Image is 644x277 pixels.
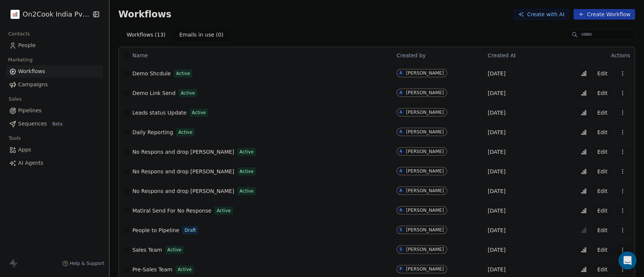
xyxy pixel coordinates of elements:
span: Workflows [18,67,45,75]
a: No Respons and drop [PERSON_NAME] [132,148,234,156]
span: Campaigns [18,81,48,89]
a: Sales Team [132,246,162,254]
a: People [6,39,103,52]
span: Active [240,168,254,175]
span: Created by [397,52,426,58]
a: Demo Link Send [132,89,175,97]
img: on2cook%20logo-04%20copy.jpg [11,10,20,19]
span: Active [176,70,190,77]
span: [DATE] [488,148,506,156]
span: No Respons and drop [PERSON_NAME] [132,149,234,155]
span: [DATE] [488,109,506,116]
div: A [400,148,402,155]
div: S [400,246,402,253]
a: Pre-Sales Team [132,266,172,273]
span: Active [240,148,254,155]
span: Active [192,109,206,116]
span: Active [178,129,192,136]
span: No Respons and drop [PERSON_NAME] [132,188,234,194]
div: [PERSON_NAME] [406,266,444,272]
a: Pipelines [6,104,103,117]
span: [DATE] [488,129,506,136]
button: Edit [593,67,612,80]
span: [DATE] [488,207,506,214]
span: Beta [50,120,65,128]
span: Active [168,246,181,253]
button: Edit [593,126,612,138]
span: Active [217,207,231,214]
span: [DATE] [488,187,506,195]
a: People to Pipeline [132,226,179,234]
span: Name [132,52,148,60]
div: A [400,90,402,96]
button: Edit [593,87,612,99]
a: Campaigns [6,78,103,91]
a: Help & Support [62,260,105,266]
div: [PERSON_NAME] [406,149,444,154]
span: [DATE] [488,70,506,77]
button: Edit [593,224,612,236]
a: Daily Reporting [132,129,173,136]
a: Edit [593,146,612,158]
button: Edit [593,263,612,275]
a: Apps [6,144,103,156]
span: People to Pipeline [132,227,179,233]
div: A [400,129,402,135]
span: Demo Shcdule [132,70,171,77]
div: [PERSON_NAME] [406,247,444,252]
span: Apps [18,146,31,154]
div: A [400,109,402,115]
div: A [400,207,402,213]
span: Daily Reporting [132,129,173,135]
span: Sequences [18,120,47,128]
span: AI Agents [18,159,43,167]
button: Create Workflow [573,9,635,20]
div: S [400,227,402,233]
span: Demo Link Send [132,90,175,96]
span: Active [178,266,192,273]
span: Active [240,188,254,194]
div: [PERSON_NAME] [406,208,444,213]
span: [DATE] [488,168,506,175]
span: [DATE] [488,226,506,234]
span: Created At [488,52,516,58]
span: Marketing [5,54,36,66]
div: [PERSON_NAME] [406,70,444,76]
span: Active [181,90,195,96]
span: Contacts [5,28,33,40]
a: Demo Shcdule [132,70,171,77]
button: Edit [593,107,612,119]
a: Matiral Send For No Response [132,207,211,214]
div: [PERSON_NAME] [406,188,444,193]
span: No Respons and drop [PERSON_NAME] [132,168,234,174]
span: [DATE] [488,266,506,273]
div: [PERSON_NAME] [406,110,444,115]
a: AI Agents [6,157,103,169]
div: A [400,188,402,194]
button: Edit [593,244,612,256]
span: Workflows [118,9,171,20]
button: Edit [593,185,612,197]
span: Emails in use ( 0 ) [179,31,223,39]
span: Draft [184,227,196,234]
button: Edit [593,165,612,178]
a: No Respons and drop [PERSON_NAME] [132,187,234,195]
a: No Respons and drop [PERSON_NAME] [132,168,234,175]
a: SequencesBeta [6,118,103,130]
span: On2Cook India Pvt. Ltd. [23,9,89,19]
span: Leads status Update [132,110,187,116]
button: Edit [593,205,612,217]
a: Leads status Update [132,109,187,116]
span: Actions [611,52,630,58]
span: People [18,41,36,49]
div: P [400,266,402,272]
div: [PERSON_NAME] [406,90,444,95]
